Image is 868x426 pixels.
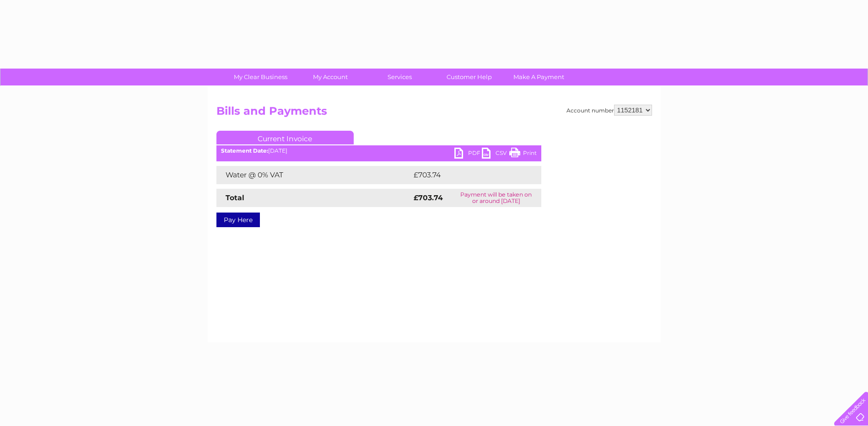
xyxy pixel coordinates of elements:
a: CSV [482,148,509,161]
a: Services [362,69,437,85]
a: My Account [292,69,368,85]
td: Water @ 0% VAT [216,166,411,184]
td: Payment will be taken on or around [DATE] [451,189,541,207]
a: Current Invoice [216,131,354,144]
b: Statement Date: [221,147,268,154]
div: Account number [566,105,652,116]
a: Pay Here [216,213,260,227]
div: [DATE] [216,148,541,154]
a: PDF [454,148,482,161]
h2: Bills and Payments [216,105,652,122]
td: £703.74 [411,166,525,184]
a: Print [509,148,537,161]
strong: Total [226,193,244,202]
strong: £703.74 [414,193,443,202]
a: Make A Payment [501,69,577,85]
a: Customer Help [431,69,507,85]
a: My Clear Business [223,69,298,85]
